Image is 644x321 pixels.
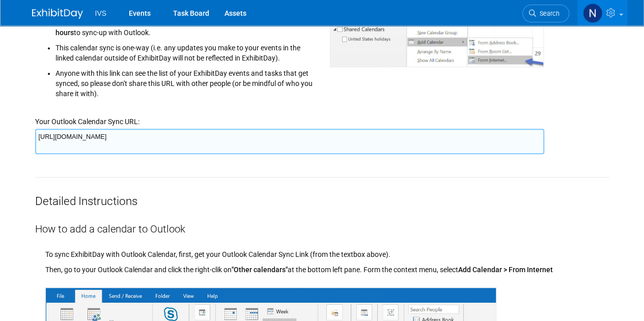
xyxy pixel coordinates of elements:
div: Your Outlook Calendar Sync URL: [35,104,609,127]
img: Nathaniel Brost [583,4,602,23]
div: How to add a calendar to Outlook [35,209,609,237]
span: "Other calendars" [232,266,288,274]
span: Search [536,10,559,17]
li: This calendar sync is one-way (i.e. any updates you make to your events in the linked calendar ou... [55,38,315,63]
span: IVS [95,9,107,17]
div: To sync ExhibitDay with Outlook Calendar, first, get your Outlook Calendar Sync Link (from the te... [45,237,609,259]
div: Then, go to your Outlook Calendar and click the right-clik on at the bottom left pane. Form the c... [45,259,609,275]
textarea: [URL][DOMAIN_NAME] [35,129,544,154]
a: Search [522,5,569,22]
span: Add Calendar > From Internet [458,266,553,274]
img: ExhibitDay [32,9,83,19]
div: Detailed Instructions [35,178,609,209]
li: Anyone with this link can see the list of your ExhibitDay events and tasks that get synced, so pl... [55,63,315,99]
